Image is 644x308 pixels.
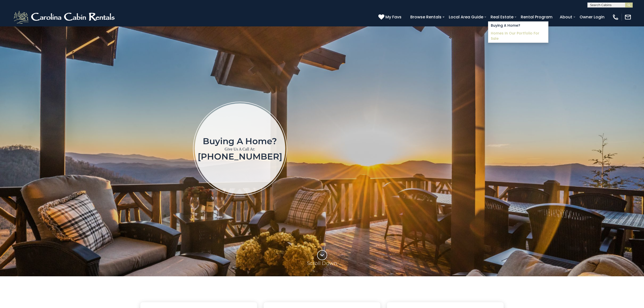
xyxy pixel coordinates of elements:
[488,22,548,29] a: Buying A Home?
[518,13,555,21] a: Rental Program
[557,13,575,21] a: About
[624,14,631,21] img: mail-regular-white.png
[368,53,532,245] iframe: New Contact Form
[488,13,516,21] a: Real Estate
[408,13,444,21] a: Browse Rentals
[198,137,282,146] h1: Buying a home?
[307,260,337,266] p: Scroll Down
[13,10,117,25] img: White-1-2.png
[446,13,486,21] a: Local Area Guide
[378,14,403,20] a: My Favs
[577,13,607,21] a: Owner Login
[612,14,619,21] img: phone-regular-white.png
[488,29,548,43] a: Homes in Our Portfolio For Sale
[198,146,282,153] p: Give Us A Call At:
[385,14,401,20] span: My Favs
[198,151,282,162] a: [PHONE_NUMBER]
